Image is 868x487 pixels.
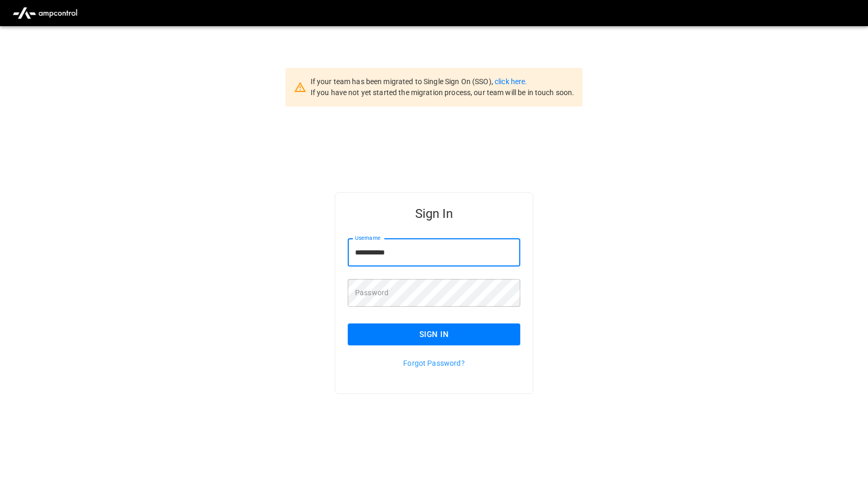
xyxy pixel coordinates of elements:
a: click here. [495,77,527,86]
p: Forgot Password? [348,358,520,368]
span: If you have not yet started the migration process, our team will be in touch soon. [311,88,575,97]
h5: Sign In [348,205,520,222]
img: ampcontrol.io logo [8,3,82,23]
label: Username [355,234,380,242]
span: If your team has been migrated to Single Sign On (SSO), [311,77,495,86]
button: Sign In [348,323,520,345]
